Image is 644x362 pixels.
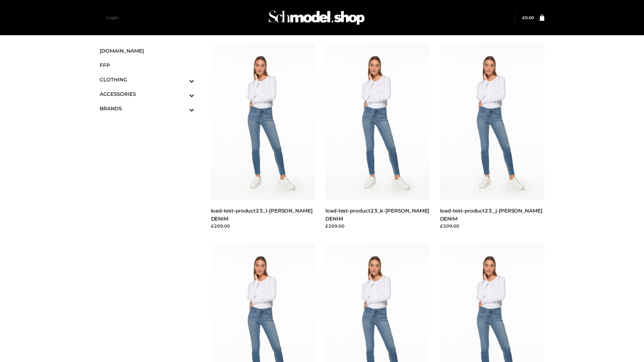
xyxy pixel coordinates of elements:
button: Toggle Submenu [171,72,194,87]
a: load-test-product23_j-[PERSON_NAME] DENIM [440,207,542,222]
a: load-test-product23_l-[PERSON_NAME] DENIM [211,207,313,222]
a: £0.00 [522,15,534,20]
div: £209.00 [325,223,430,229]
button: Toggle Submenu [171,87,194,101]
a: Login [107,15,118,20]
a: ACCESSORIESToggle Submenu [100,87,194,101]
div: £209.00 [440,223,545,229]
span: [DOMAIN_NAME] [100,47,194,55]
a: CLOTHINGToggle Submenu [100,72,194,87]
span: ACCESSORIES [100,90,194,98]
a: FFP [100,58,194,72]
a: [DOMAIN_NAME] [100,44,194,58]
span: CLOTHING [100,76,194,83]
a: BRANDSToggle Submenu [100,101,194,116]
span: £ [522,15,525,20]
div: £209.00 [211,223,316,229]
a: load-test-product23_k-[PERSON_NAME] DENIM [325,207,429,222]
span: BRANDS [100,105,194,112]
span: FFP [100,61,194,69]
button: Toggle Submenu [171,101,194,116]
img: Schmodel Admin 964 [266,4,367,31]
bdi: 0.00 [522,15,534,20]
